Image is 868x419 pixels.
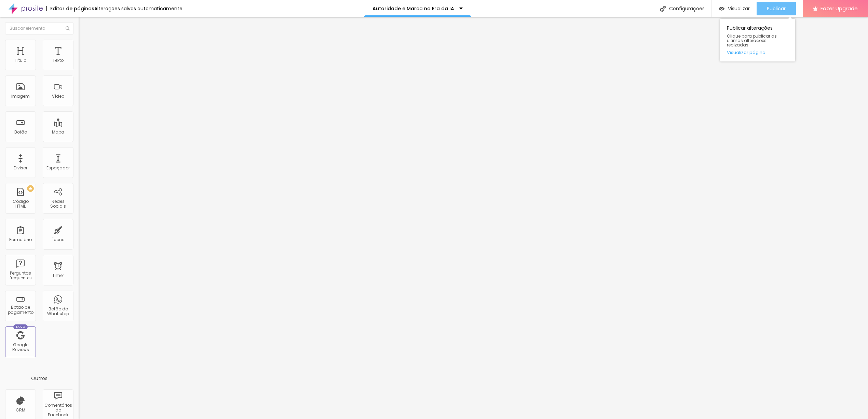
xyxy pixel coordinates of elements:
div: Botão de pagamento [7,305,34,315]
div: Formulário [9,237,32,242]
div: Botão do WhatsApp [44,307,71,317]
span: Visualizar [728,6,750,11]
p: Autoridade e Marca na Era da IA [372,6,454,11]
div: Editor de páginas [46,6,94,11]
iframe: Editor [79,17,868,419]
div: Novo [13,324,28,329]
div: Botão [14,130,27,135]
div: Texto [53,58,64,63]
input: Buscar elemento [5,22,73,34]
div: Espaçador [46,166,70,170]
button: Publicar [757,2,796,15]
img: Icone [660,6,666,12]
span: Publicar [767,6,786,11]
button: Visualizar [712,2,757,15]
div: Mapa [52,130,64,135]
div: Código HTML [7,199,34,209]
a: Visualizar página [727,50,788,55]
img: Icone [66,26,70,30]
div: Título [15,58,26,63]
div: Divisor [14,166,27,170]
img: view-1.svg [719,6,724,12]
div: Perguntas frequentes [7,271,34,281]
div: Timer [52,273,64,278]
div: Publicar alterações [720,19,795,61]
div: Ícone [52,237,64,242]
span: Clique para publicar as ultimas alterações reaizadas [727,34,788,47]
span: Fazer Upgrade [820,5,858,11]
div: Imagem [11,94,30,99]
div: Vídeo [52,94,64,99]
div: Redes Sociais [44,199,71,209]
div: Google Reviews [7,343,34,352]
div: Alterações salvas automaticamente [94,6,182,11]
div: Comentários do Facebook [44,403,71,418]
div: CRM [16,408,25,413]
